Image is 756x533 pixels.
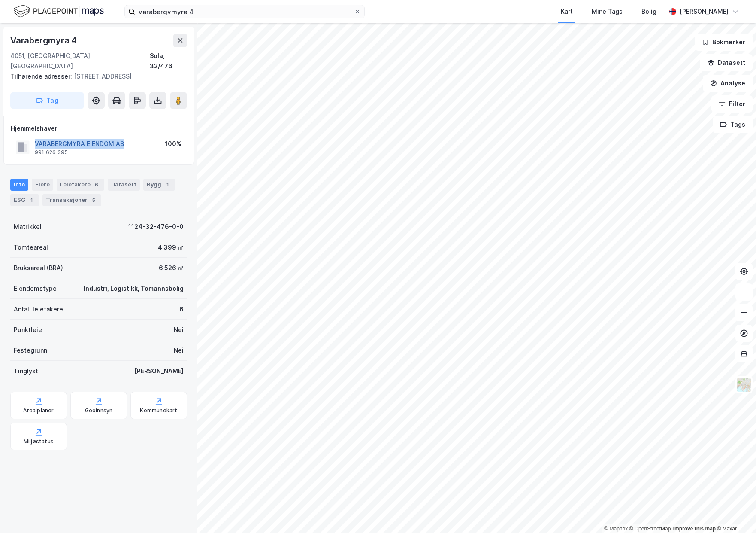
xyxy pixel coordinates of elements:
[23,407,54,414] div: Arealplaner
[42,194,101,206] div: Transaksjoner
[703,75,753,92] button: Analyse
[629,526,671,532] a: OpenStreetMap
[135,5,354,18] input: Søk på adresse, matrikkel, gårdeiere, leietakere eller personer
[14,345,47,356] div: Festegrunn
[604,526,628,532] a: Mapbox
[713,492,756,533] div: Kontrollprogram for chat
[89,196,98,204] div: 5
[165,139,181,149] div: 100%
[163,180,172,189] div: 1
[561,6,573,17] div: Kart
[108,179,140,191] div: Datasett
[140,407,177,414] div: Kommunekart
[711,95,753,113] button: Filter
[143,179,175,191] div: Bygg
[14,4,104,19] img: logo.f888ab2527a4732fd821a326f86c7f29.svg
[10,194,39,206] div: ESG
[10,51,150,71] div: 4051, [GEOGRAPHIC_DATA], [GEOGRAPHIC_DATA]
[10,179,28,191] div: Info
[134,366,184,376] div: [PERSON_NAME]
[14,366,38,376] div: Tinglyst
[57,179,104,191] div: Leietakere
[713,492,756,533] iframe: Chat Widget
[27,196,36,204] div: 1
[736,377,752,393] img: Z
[14,325,42,335] div: Punktleie
[695,34,753,51] button: Bokmerker
[673,526,716,532] a: Improve this map
[641,6,656,17] div: Bolig
[128,222,184,232] div: 1124-32-476-0-0
[158,242,184,253] div: 4 399 ㎡
[700,54,753,71] button: Datasett
[10,34,79,47] div: Varabergmyra 4
[14,263,63,273] div: Bruksareal (BRA)
[84,283,184,294] div: Industri, Logistikk, Tomannsbolig
[14,242,48,253] div: Tomteareal
[35,149,68,156] div: 991 626 395
[10,92,84,109] button: Tag
[159,263,184,273] div: 6 526 ㎡
[10,73,74,80] span: Tilhørende adresser:
[92,180,101,189] div: 6
[592,6,623,17] div: Mine Tags
[32,179,53,191] div: Eiere
[174,325,184,335] div: Nei
[680,6,729,17] div: [PERSON_NAME]
[179,304,184,314] div: 6
[713,116,753,133] button: Tags
[14,283,57,294] div: Eiendomstype
[14,304,63,314] div: Antall leietakere
[24,438,54,445] div: Miljøstatus
[150,51,187,71] div: Sola, 32/476
[11,123,187,134] div: Hjemmelshaver
[85,407,113,414] div: Geoinnsyn
[10,71,180,82] div: [STREET_ADDRESS]
[14,222,42,232] div: Matrikkel
[174,345,184,356] div: Nei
